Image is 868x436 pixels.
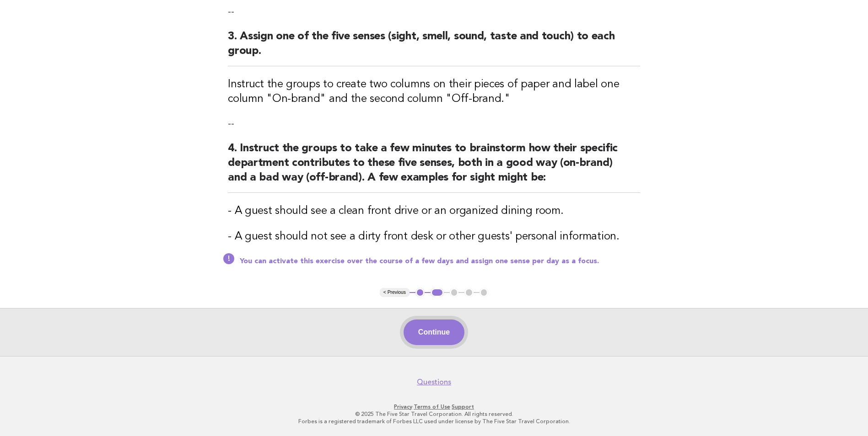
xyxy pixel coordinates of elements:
[154,403,714,410] p: · ·
[414,404,450,410] a: Terms of Use
[154,410,714,418] p: © 2025 The Five Star Travel Corporation. All rights reserved.
[228,5,640,18] p: --
[228,29,640,66] h2: 3. Assign one of the five senses (sight, smell, sound, taste and touch) to each group.
[431,288,444,297] button: 2
[228,141,640,193] h2: 4. Instruct the groups to take a few minutes to brainstorm how their specific department contribu...
[417,378,451,387] a: Questions
[228,204,640,218] h3: - A guest should see a clean front drive or an organized dining room.
[228,77,640,106] h3: Instruct the groups to create two columns on their pieces of paper and label one column "On-brand...
[394,404,412,410] a: Privacy
[240,257,640,266] p: You can activate this exercise over the course of a few days and assign one sense per day as a fo...
[404,319,464,345] button: Continue
[380,288,410,297] button: < Previous
[228,117,640,130] p: --
[228,229,640,244] h3: - A guest should not see a dirty front desk or other guests' personal information.
[154,418,714,425] p: Forbes is a registered trademark of Forbes LLC used under license by The Five Star Travel Corpora...
[415,288,425,297] button: 1
[452,404,474,410] a: Support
